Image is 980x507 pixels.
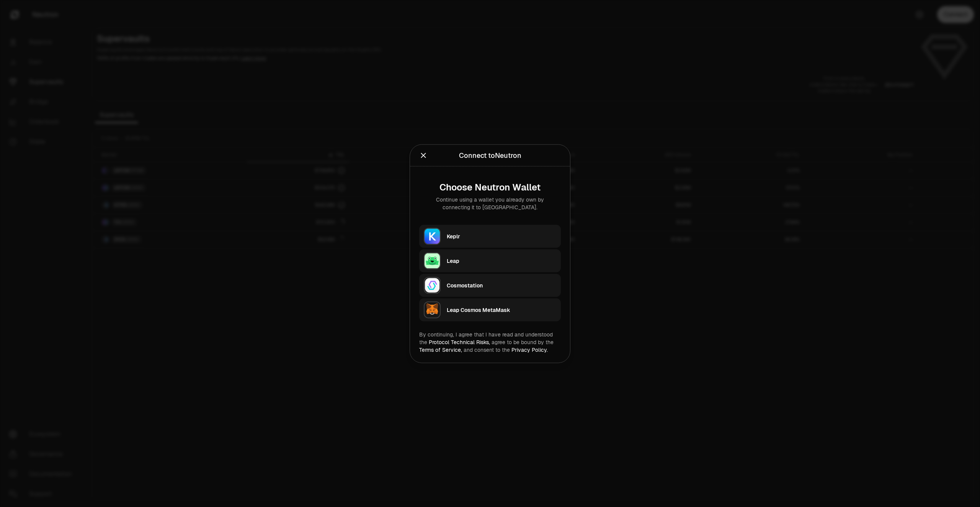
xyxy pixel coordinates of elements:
a: Privacy Policy. [511,346,548,353]
div: Leap Cosmos MetaMask [447,306,556,313]
button: Close [419,150,428,161]
button: KeplrKeplr [419,225,561,248]
div: Cosmostation [447,281,556,289]
img: Keplr [425,228,440,244]
div: Keplr [447,232,556,240]
img: Cosmostation [425,277,440,293]
div: Leap [447,257,556,264]
a: Protocol Technical Risks, [429,338,490,345]
img: Leap Cosmos MetaMask [425,302,440,317]
a: Terms of Service, [419,346,462,353]
img: Leap [425,253,440,268]
div: Choose Neutron Wallet [425,182,555,192]
button: Leap Cosmos MetaMaskLeap Cosmos MetaMask [419,298,561,321]
button: CosmostationCosmostation [419,274,561,297]
div: By continuing, I agree that I have read and understood the agree to be bound by the and consent t... [419,330,561,353]
div: Connect to Neutron [459,150,521,161]
button: LeapLeap [419,249,561,272]
div: Continue using a wallet you already own by connecting it to [GEOGRAPHIC_DATA]. [425,195,555,211]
